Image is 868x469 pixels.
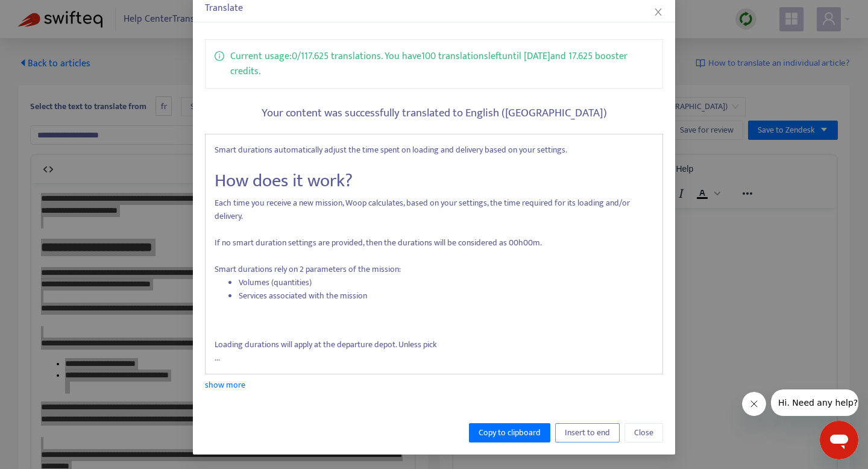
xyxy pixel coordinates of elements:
span: close [653,7,663,17]
div: Translate [205,1,663,16]
iframe: Fermer le message [742,392,766,416]
span: Copy to clipboard [479,426,541,439]
div: Smart durations automatically adjust the time spent on loading and delivery based on your settings. [215,143,653,157]
button: Copy to clipboard [469,423,550,442]
li: Services associated with the mission [239,289,653,329]
span: Insert to end [565,426,610,439]
h2: How does it work? [215,170,653,192]
div: Loading durations will apply at the departure depot. Unless pick [215,338,653,351]
body: Rich Text Area. Press ALT-0 for help. [10,10,374,22]
h5: Your content was successfully translated to English ([GEOGRAPHIC_DATA]) [205,107,663,121]
span: Close [634,426,653,439]
div: Smart durations rely on 2 parameters of the mission: [215,263,653,276]
button: Close [624,423,663,442]
iframe: Bouton de lancement de la fenêtre de messagerie [820,421,858,459]
iframe: Message de la compagnie [771,389,858,416]
a: show more [205,378,245,392]
button: Close [652,5,665,19]
li: Volumes (quantities) [239,276,653,289]
div: If no smart duration settings are provided, then the durations will be considered as 00h00m. [215,236,653,250]
span: info-circle [215,49,224,61]
button: Insert to end [555,423,620,442]
div: Each time you receive a new mission, Woop calculates, based on your settings, the time required f... [215,197,653,223]
div: ... [205,134,663,374]
p: Current usage: 0 / 117.625 translations . You have 100 translations left until [DATE] and 17.625 ... [230,49,653,79]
